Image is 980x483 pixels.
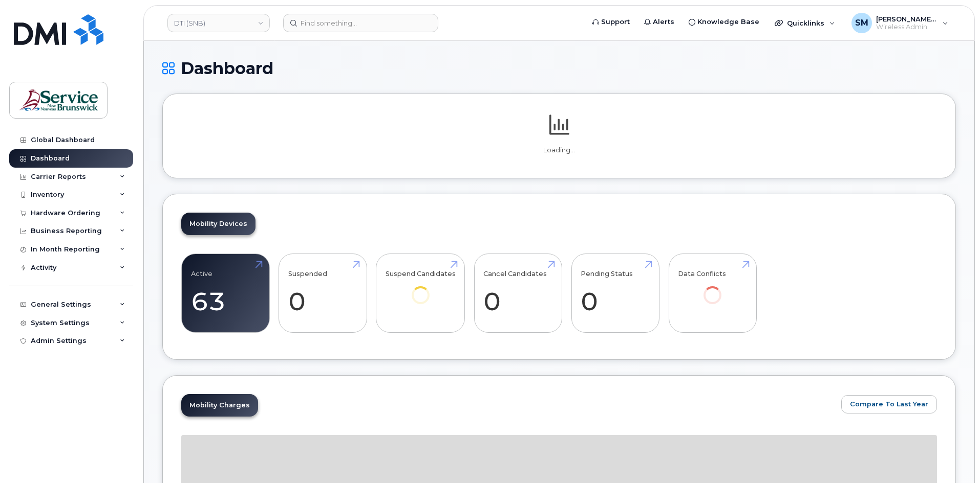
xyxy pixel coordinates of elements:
[181,394,258,417] a: Mobility Charges
[288,260,357,327] a: Suspended 0
[386,260,456,318] a: Suspend Candidates
[483,260,552,327] a: Cancel Candidates 0
[841,395,937,413] button: Compare To Last Year
[678,260,747,318] a: Data Conflicts
[181,213,255,235] a: Mobility Devices
[581,260,650,327] a: Pending Status 0
[850,399,928,409] span: Compare To Last Year
[162,59,956,77] h1: Dashboard
[191,260,260,327] a: Active 63
[181,146,937,155] p: Loading...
